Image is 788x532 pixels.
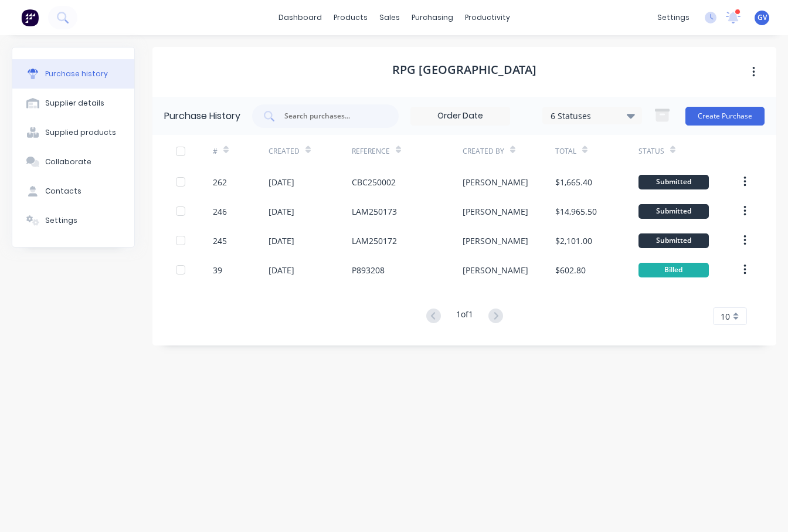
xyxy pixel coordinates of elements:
[12,147,134,177] button: Collaborate
[12,177,134,206] button: Contacts
[45,98,104,109] div: Supplier details
[45,186,81,196] div: Contacts
[463,146,504,157] div: Created By
[463,264,528,276] div: [PERSON_NAME]
[45,69,108,79] div: Purchase history
[352,264,385,276] div: P893208
[269,235,294,247] div: [DATE]
[721,310,730,323] span: 10
[164,109,240,123] div: Purchase History
[45,157,91,167] div: Collaborate
[12,89,134,118] button: Supplier details
[638,204,709,219] div: Submitted
[551,109,634,121] div: 6 Statuses
[45,215,77,226] div: Settings
[463,176,528,188] div: [PERSON_NAME]
[12,59,134,89] button: Purchase history
[555,176,592,188] div: $1,665.40
[352,205,397,218] div: LAM250173
[269,264,294,276] div: [DATE]
[459,9,516,26] div: productivity
[352,146,390,157] div: Reference
[638,263,709,277] div: Billed
[45,127,116,138] div: Supplied products
[392,63,536,77] h1: RPG [GEOGRAPHIC_DATA]
[283,110,381,122] input: Search purchases...
[373,9,406,26] div: sales
[352,235,397,247] div: LAM250172
[651,9,695,26] div: settings
[213,146,218,157] div: #
[269,205,294,218] div: [DATE]
[406,9,459,26] div: purchasing
[638,175,709,189] div: Submitted
[411,107,510,125] input: Order Date
[463,235,528,247] div: [PERSON_NAME]
[269,176,294,188] div: [DATE]
[555,205,597,218] div: $14,965.50
[21,9,39,26] img: Factory
[12,118,134,147] button: Supplied products
[555,235,592,247] div: $2,101.00
[269,146,300,157] div: Created
[638,233,709,248] div: Submitted
[213,235,227,247] div: 245
[555,146,576,157] div: Total
[352,176,396,188] div: CBC250002
[328,9,373,26] div: products
[12,206,134,235] button: Settings
[213,264,222,276] div: 39
[213,205,227,218] div: 246
[758,12,767,23] span: GV
[213,176,227,188] div: 262
[555,264,586,276] div: $602.80
[273,9,328,26] a: dashboard
[456,308,473,325] div: 1 of 1
[638,146,664,157] div: Status
[463,205,528,218] div: [PERSON_NAME]
[685,107,765,126] button: Create Purchase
